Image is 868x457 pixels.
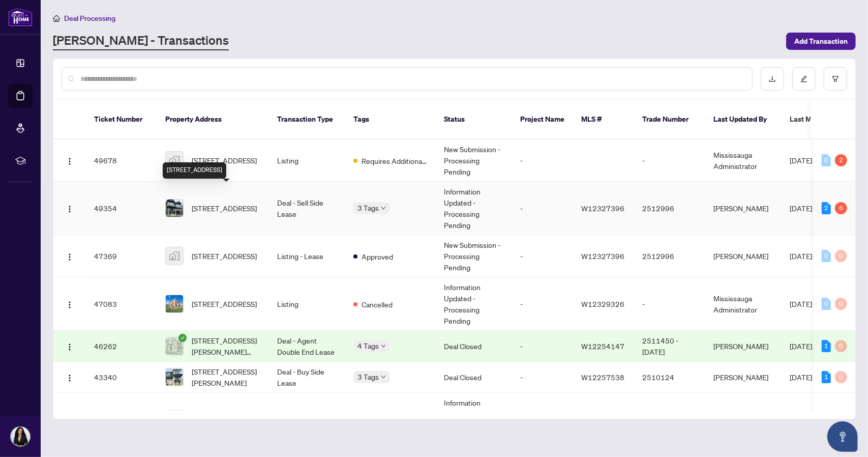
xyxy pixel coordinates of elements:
span: 4 Tags [357,340,379,352]
span: Add Transaction [794,33,848,49]
span: W12327396 [581,204,624,213]
button: Logo [62,248,78,264]
img: thumbnail-img [166,337,183,355]
td: [PERSON_NAME] [705,235,782,277]
img: Logo [66,343,74,351]
span: down [381,206,386,211]
td: - [634,139,705,182]
span: [STREET_ADDRESS] [192,250,257,262]
div: 0 [835,298,847,310]
td: Mississauga Administrator [705,139,782,182]
td: 2511450 - [DATE] [634,331,705,362]
span: W12257538 [581,373,624,382]
button: edit [792,67,816,91]
a: [PERSON_NAME] - Transactions [53,32,229,50]
button: Logo [62,200,78,216]
td: New Submission - Processing Pending [436,235,512,277]
td: 43340 [86,362,157,393]
span: Approved [362,251,393,262]
button: Open asap [827,421,858,452]
td: Listing [269,277,345,331]
td: [PERSON_NAME] [705,393,782,446]
th: Tags [345,100,436,139]
th: Ticket Number [86,100,157,139]
span: 3 Tags [357,371,379,383]
span: down [381,375,386,380]
span: [DATE] [790,251,812,261]
th: Transaction Type [269,100,345,139]
span: W12254147 [581,341,624,351]
span: edit [800,75,807,82]
span: down [381,344,386,349]
span: [STREET_ADDRESS] [192,155,257,166]
button: Logo [62,338,78,354]
img: Logo [66,253,74,261]
th: MLS # [573,100,634,139]
span: 3 Tags [357,202,379,214]
div: 0 [822,298,831,310]
td: 49354 [86,182,157,235]
td: 2512996 [634,235,705,277]
span: [STREET_ADDRESS] [192,298,257,309]
span: [DATE] [790,299,812,308]
img: Logo [66,374,74,382]
td: 47369 [86,235,157,277]
img: thumbnail-img [166,368,183,386]
td: Listing - Lease [269,235,345,277]
td: 41795 [86,393,157,446]
td: [PERSON_NAME] [705,362,782,393]
td: 46262 [86,331,157,362]
div: 0 [835,340,847,352]
img: Logo [66,301,74,309]
div: 2 [835,154,847,166]
td: 47083 [86,277,157,331]
td: 2510124 [634,362,705,393]
td: - [512,235,573,277]
td: Information Updated - Processing Pending [436,393,512,446]
td: [PERSON_NAME] [705,331,782,362]
div: 0 [822,250,831,262]
th: Status [436,100,512,139]
div: 2 [822,202,831,214]
img: Profile Icon [11,427,30,446]
td: - [512,139,573,182]
td: Listing - Lease [269,393,345,446]
td: 2511450 [634,393,705,446]
div: 0 [835,371,847,383]
div: [STREET_ADDRESS] [163,162,226,179]
span: [STREET_ADDRESS][PERSON_NAME][PERSON_NAME] [192,335,261,357]
td: Deal - Buy Side Lease [269,362,345,393]
td: Deal Closed [436,362,512,393]
span: [STREET_ADDRESS] [192,203,257,214]
td: Deal Closed [436,331,512,362]
img: logo [8,8,33,26]
span: [DATE] [790,156,812,165]
span: [STREET_ADDRESS][PERSON_NAME][PERSON_NAME] [192,408,261,431]
th: Last Updated By [705,100,782,139]
span: [DATE] [790,204,812,213]
div: 0 [835,250,847,262]
span: Requires Additional Docs [362,155,428,166]
img: thumbnail-img [166,199,183,217]
td: - [512,393,573,446]
span: home [53,15,60,22]
span: W12329326 [581,299,624,308]
th: Project Name [512,100,573,139]
span: [STREET_ADDRESS][PERSON_NAME] [192,366,261,388]
span: [DATE] [790,373,812,382]
div: 1 [822,371,831,383]
button: Logo [62,152,78,168]
span: [DATE] [790,341,812,351]
td: - [512,182,573,235]
button: download [761,67,784,91]
th: Trade Number [634,100,705,139]
td: - [512,362,573,393]
td: New Submission - Processing Pending [436,139,512,182]
td: - [512,277,573,331]
span: check-circle [178,334,187,342]
td: Information Updated - Processing Pending [436,277,512,331]
img: Logo [66,205,74,213]
span: W12327396 [581,251,624,261]
img: thumbnail-img [166,247,183,265]
img: thumbnail-img [166,295,183,312]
